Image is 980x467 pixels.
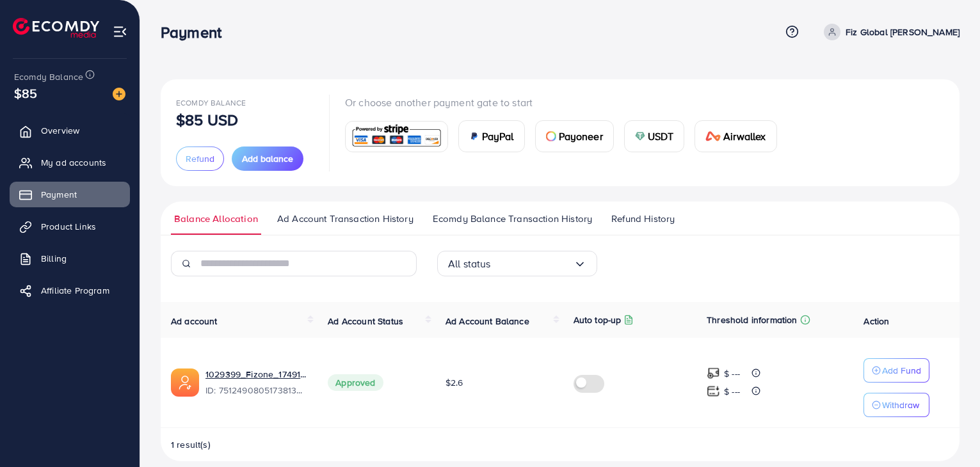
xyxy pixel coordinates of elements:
[10,214,130,239] a: Product Links
[205,368,307,381] a: 1029399_Fizone_1749138239729
[437,251,597,276] div: Search for option
[10,278,130,303] a: Affiliate Program
[707,312,797,328] p: Threshold information
[14,70,83,83] span: Ecomdy Balance
[926,409,970,457] iframe: Chat
[10,246,130,271] a: Billing
[864,393,929,417] button: Withdraw
[13,18,99,38] img: logo
[882,397,919,413] p: Withdraw
[559,129,603,144] span: Payoneer
[232,146,303,171] button: Add balance
[446,315,529,328] span: Ad Account Balance
[242,152,293,165] span: Add balance
[882,363,921,378] p: Add Fund
[41,188,77,201] span: Payment
[171,315,218,328] span: Ad account
[707,384,720,398] img: top-up amount
[648,129,674,144] span: USDT
[819,24,960,40] a: Fiz Global [PERSON_NAME]
[41,284,109,297] span: Affiliate Program
[705,131,721,141] img: card
[345,121,448,152] a: card
[724,384,740,399] p: $ ---
[624,120,685,152] a: cardUSDT
[186,152,214,165] span: Refund
[491,254,574,274] input: Search for option
[864,358,929,383] button: Add Fund
[176,146,224,171] button: Refund
[113,24,127,39] img: menu
[345,95,787,110] p: Or choose another payment gate to start
[446,376,463,389] span: $2.6
[458,120,525,152] a: cardPayPal
[574,312,622,328] p: Auto top-up
[724,366,740,381] p: $ ---
[10,182,130,207] a: Payment
[113,88,125,100] img: image
[469,131,479,141] img: card
[174,212,258,226] span: Balance Allocation
[176,112,238,127] p: $85 USD
[433,212,592,226] span: Ecomdy Balance Transaction History
[171,368,199,397] img: ic-ads-acc.e4c84228.svg
[41,124,79,137] span: Overview
[176,97,246,108] span: Ecomdy Balance
[864,315,889,328] span: Action
[205,368,307,397] div: <span class='underline'>1029399_Fizone_1749138239729</span></br>7512490805173813256
[41,156,106,169] span: My ad accounts
[171,438,211,451] span: 1 result(s)
[205,384,307,397] span: ID: 7512490805173813256
[277,212,414,226] span: Ad Account Transaction History
[482,129,514,144] span: PayPal
[41,252,67,265] span: Billing
[10,150,130,175] a: My ad accounts
[695,120,776,152] a: cardAirwallex
[14,84,37,102] span: $85
[535,120,614,152] a: cardPayoneer
[10,118,130,143] a: Overview
[635,131,645,141] img: card
[723,129,766,144] span: Airwallex
[41,220,96,233] span: Product Links
[611,212,675,226] span: Refund History
[328,315,403,328] span: Ad Account Status
[707,367,720,380] img: top-up amount
[546,131,556,141] img: card
[161,23,232,42] h3: Payment
[328,374,383,391] span: Approved
[349,123,444,150] img: card
[448,254,491,274] span: All status
[846,24,960,40] p: Fiz Global [PERSON_NAME]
